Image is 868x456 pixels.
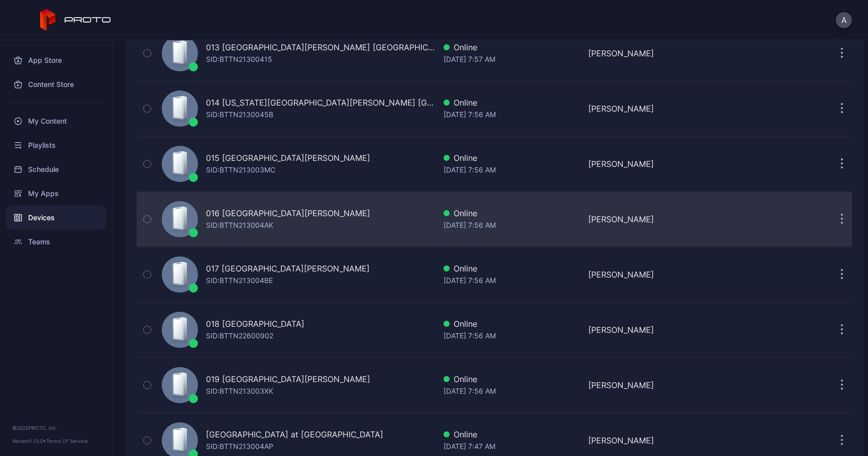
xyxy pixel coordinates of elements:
div: 019 [GEOGRAPHIC_DATA][PERSON_NAME] [206,373,370,385]
div: SID: BTTN21300415 [206,53,272,65]
div: Online [444,318,581,330]
div: Online [444,262,581,275]
div: SID: BTTN213004AP [206,440,273,452]
a: Teams [6,230,106,254]
div: SID: BTTN213003MC [206,164,275,176]
div: 017 [GEOGRAPHIC_DATA][PERSON_NAME] [206,262,370,275]
div: [DATE] 7:57 AM [444,53,581,65]
a: My Apps [6,181,106,206]
div: [DATE] 7:56 AM [444,109,581,121]
div: SID: BTTN22600902 [206,330,273,342]
div: [PERSON_NAME] [588,47,725,59]
div: Online [444,152,581,164]
a: Schedule [6,157,106,181]
div: [PERSON_NAME] [588,434,725,446]
div: [DATE] 7:56 AM [444,219,581,231]
div: Online [444,373,581,385]
div: 014 [US_STATE][GEOGRAPHIC_DATA][PERSON_NAME] [GEOGRAPHIC_DATA] [206,97,436,109]
div: [PERSON_NAME] [588,379,725,391]
div: 018 [GEOGRAPHIC_DATA] [206,318,304,330]
div: 016 [GEOGRAPHIC_DATA][PERSON_NAME] [206,207,370,219]
div: Online [444,207,581,219]
div: SID: BTTN2130045B [206,109,273,121]
div: Online [444,428,581,440]
a: My Content [6,109,106,133]
a: App Store [6,48,106,72]
div: Online [444,41,581,53]
div: SID: BTTN213003XK [206,385,273,397]
div: SID: BTTN213004AK [206,219,273,231]
div: [DATE] 7:56 AM [444,164,581,176]
a: Devices [6,206,106,230]
div: [DATE] 7:56 AM [444,275,581,287]
div: [PERSON_NAME] [588,268,725,281]
div: [DATE] 7:56 AM [444,330,581,342]
div: SID: BTTN213004BE [206,275,273,287]
div: [PERSON_NAME] [588,158,725,170]
span: Version 1.13.0 • [12,438,46,444]
div: 013 [GEOGRAPHIC_DATA][PERSON_NAME] [GEOGRAPHIC_DATA] [206,41,436,53]
a: Playlists [6,133,106,157]
button: A [836,12,852,28]
a: Content Store [6,72,106,97]
div: [DATE] 7:47 AM [444,440,581,452]
div: Online [444,97,581,109]
div: © 2025 PROTO, Inc. [12,424,100,432]
div: [PERSON_NAME] [588,103,725,115]
a: Terms Of Service [46,438,88,444]
div: [PERSON_NAME] [588,324,725,336]
div: [DATE] 7:56 AM [444,385,581,397]
div: [GEOGRAPHIC_DATA] at [GEOGRAPHIC_DATA] [206,428,383,440]
div: [PERSON_NAME] [588,213,725,225]
div: 015 [GEOGRAPHIC_DATA][PERSON_NAME] [206,152,370,164]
